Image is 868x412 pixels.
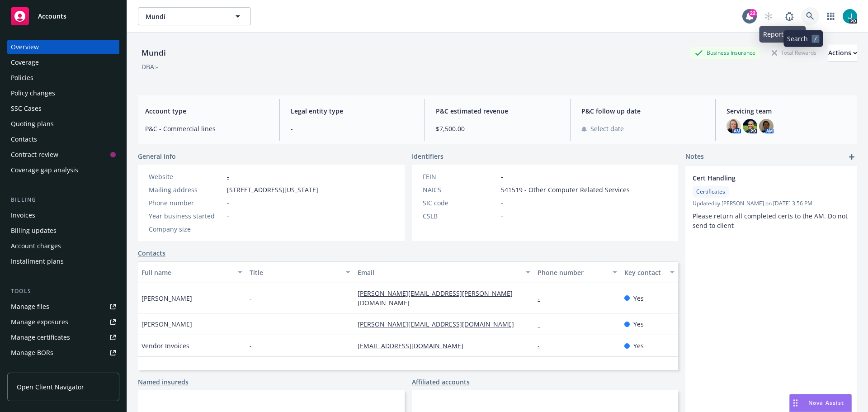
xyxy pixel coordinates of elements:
span: - [250,294,252,303]
a: [PERSON_NAME][EMAIL_ADDRESS][DOMAIN_NAME] [358,320,521,328]
div: Total Rewards [767,47,821,58]
button: Phone number [534,261,620,283]
a: [PERSON_NAME][EMAIL_ADDRESS][PERSON_NAME][DOMAIN_NAME] [358,289,513,307]
div: Contract review [11,147,58,162]
a: Summary of insurance [7,361,119,375]
div: Email [358,268,520,277]
a: - [538,320,547,328]
div: FEIN [423,172,497,181]
a: Installment plans [7,254,119,269]
div: Tools [7,287,119,296]
span: Servicing team [726,106,850,116]
div: 22 [749,9,757,17]
span: 541519 - Other Computer Related Services [501,185,630,194]
img: photo [759,119,774,133]
span: Select date [590,124,624,133]
div: Summary of insurance [11,361,80,375]
span: Legal entity type [291,106,414,116]
button: Full name [138,261,246,283]
span: Please return all completed certs to the AM. Do not send to client [693,212,849,230]
span: Yes [633,294,644,303]
span: P&C - Commercial lines [145,124,269,133]
button: Nova Assist [789,394,852,412]
div: Invoices [11,208,35,223]
span: Identifiers [412,152,443,161]
a: Contacts [138,248,165,258]
span: Manage exposures [7,315,119,329]
img: photo [743,119,757,133]
span: Accounts [38,13,66,20]
div: NAICS [423,185,497,194]
div: Coverage gap analysis [11,163,78,177]
a: - [227,172,229,181]
div: CSLB [423,211,497,221]
a: Switch app [822,7,840,25]
span: Cert Handling [693,173,826,183]
div: Quoting plans [11,117,54,131]
div: Full name [142,268,232,277]
a: Quoting plans [7,117,119,131]
a: Manage BORs [7,346,119,360]
span: Yes [633,341,644,350]
div: Cert HandlingCertificatesUpdatedby [PERSON_NAME] on [DATE] 3:56 PMPlease return all completed cer... [685,166,857,237]
div: DBA: - [142,62,158,71]
div: Actions [828,44,857,62]
a: add [846,152,857,162]
div: Policies [11,71,33,85]
span: General info [138,152,176,161]
a: Accounts [7,4,119,29]
a: Coverage [7,55,119,70]
span: Updated by [PERSON_NAME] on [DATE] 3:56 PM [693,199,850,208]
a: SSC Cases [7,101,119,116]
div: Coverage [11,55,39,70]
span: Open Client Navigator [17,382,84,392]
a: Overview [7,40,119,54]
div: Company size [149,224,223,234]
a: Search [801,7,819,25]
span: Account type [145,106,269,116]
a: Contacts [7,132,119,147]
a: Policies [7,71,119,85]
div: Phone number [149,198,223,208]
a: Account charges [7,239,119,253]
div: SSC Cases [11,101,42,116]
span: P&C follow up date [581,106,705,116]
div: Title [250,268,340,277]
div: Contacts [11,132,37,147]
a: Affiliated accounts [412,377,470,387]
a: [EMAIL_ADDRESS][DOMAIN_NAME] [358,341,471,350]
a: Manage files [7,299,119,314]
a: Manage certificates [7,330,119,345]
div: Year business started [149,211,223,221]
span: Yes [633,319,644,329]
span: - [250,341,252,350]
span: Certificates [696,188,725,196]
div: Installment plans [11,254,64,269]
div: Policy changes [11,86,55,100]
a: Invoices [7,208,119,223]
span: - [227,224,229,234]
a: Contract review [7,147,119,162]
span: - [501,172,503,181]
a: - [538,341,547,350]
div: Manage exposures [11,315,68,329]
div: Billing updates [11,223,57,238]
a: Start snowing [759,7,778,25]
img: photo [726,119,741,133]
a: Billing updates [7,223,119,238]
span: [PERSON_NAME] [142,294,192,303]
a: Policy changes [7,86,119,100]
span: $7,500.00 [436,124,559,133]
button: Mundi [138,7,251,25]
div: Manage files [11,299,49,314]
span: [PERSON_NAME] [142,319,192,329]
span: - [227,198,229,208]
span: Mundi [146,12,224,21]
div: Website [149,172,223,181]
button: Title [246,261,354,283]
a: Coverage gap analysis [7,163,119,177]
div: Key contact [624,268,665,277]
div: Phone number [538,268,607,277]
a: Report a Bug [780,7,798,25]
div: Billing [7,195,119,204]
